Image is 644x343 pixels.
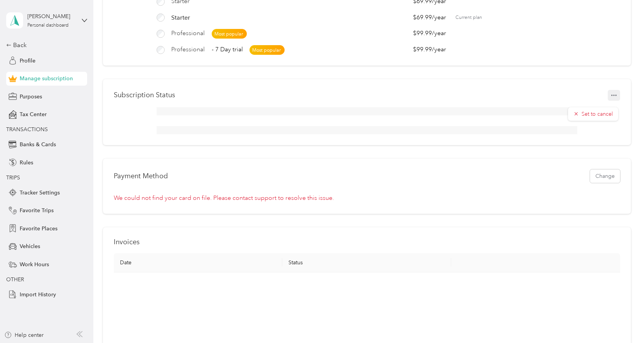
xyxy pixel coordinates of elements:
button: Change [590,169,620,183]
span: Favorite Places [20,225,57,233]
span: TRANSACTIONS [6,126,48,133]
span: Profile [20,57,35,65]
div: Personal dashboard [27,23,69,28]
span: Banks & Cards [20,140,56,149]
div: [PERSON_NAME] [27,12,76,20]
th: Status [282,253,451,272]
th: Date [114,253,283,272]
span: OTHER [6,276,24,283]
span: Import History [20,291,56,299]
span: - 7 Day trial [212,45,243,54]
iframe: Everlance-gr Chat Button Frame [601,300,644,343]
span: Manage subscription [20,74,73,83]
span: We could not find your card on file. Please contact support to resolve this issue. [114,194,334,202]
span: Set to cancel [582,110,613,118]
span: TRIPS [6,174,20,181]
span: Purposes [20,93,42,101]
span: Starter [171,13,190,22]
h1: Invoices [114,238,620,246]
span: Tracker Settings [20,189,60,197]
div: Back [6,41,83,50]
span: Tax Center [20,110,47,118]
span: Vehicles [20,242,40,250]
span: Rules [20,159,33,167]
span: Current plan [455,14,620,21]
h1: Subscription Status [114,91,175,99]
span: $69.99 / year [413,13,455,22]
span: Most popular [212,29,247,39]
h1: Payment Method [114,172,168,180]
span: $99.99 / year [413,45,455,54]
span: Favorite Trips [20,206,54,215]
span: $99.99 / year [413,29,455,38]
button: Help center [4,331,44,339]
span: Work Hours [20,260,49,269]
span: Professional [171,45,205,54]
span: Professional [171,29,205,38]
span: Most popular [250,45,285,55]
